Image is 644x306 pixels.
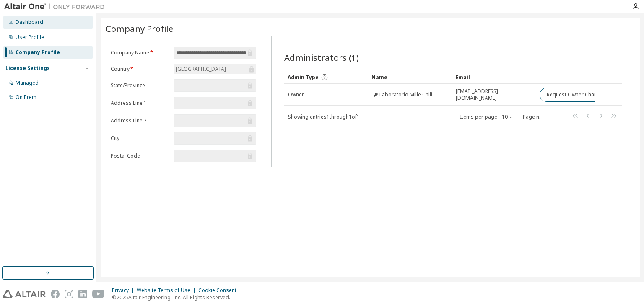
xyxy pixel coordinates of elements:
div: Dashboard [16,19,43,26]
span: Owner [288,91,304,98]
label: Address Line 2 [111,117,169,124]
label: City [111,135,169,142]
img: facebook.svg [51,290,60,298]
span: Page n. [523,112,563,122]
span: Items per page [460,112,515,122]
button: 10 [502,114,513,120]
div: Privacy [112,287,137,294]
div: Website Terms of Use [137,287,198,294]
span: Administrators (1) [284,52,359,63]
div: License Settings [5,65,50,72]
button: Request Owner Change [540,88,610,102]
span: Admin Type [288,74,319,81]
img: instagram.svg [65,290,73,298]
label: State/Province [111,82,169,89]
label: Company Name [111,49,169,56]
div: User Profile [16,34,44,41]
div: On Prem [16,94,36,101]
div: Name [371,70,449,84]
label: Address Line 1 [111,100,169,106]
span: Laboratorio Mille Chili [379,91,432,98]
p: © 2025 Altair Engineering, Inc. All Rights Reserved. [112,294,241,301]
div: [GEOGRAPHIC_DATA] [174,64,256,74]
img: altair_logo.svg [3,290,46,298]
div: Company Profile [16,49,60,56]
div: Managed [16,80,39,86]
span: Company Profile [106,23,173,34]
div: [GEOGRAPHIC_DATA] [174,65,227,74]
label: Country [111,66,169,73]
img: Altair One [4,3,109,11]
img: youtube.svg [92,290,104,298]
span: [EMAIL_ADDRESS][DOMAIN_NAME] [456,88,532,101]
div: Cookie Consent [198,287,241,294]
div: Email [455,70,532,84]
span: Showing entries 1 through 1 of 1 [288,113,360,120]
label: Postal Code [111,153,169,159]
img: linkedin.svg [78,290,87,298]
